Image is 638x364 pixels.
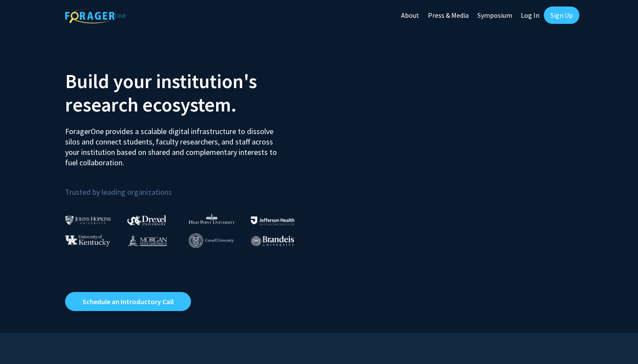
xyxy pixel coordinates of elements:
img: ForagerOne Logo [65,8,126,23]
a: Opens in a new tab [65,292,191,311]
img: Cornell University [189,233,234,248]
img: Thomas Jefferson University [251,216,294,225]
img: Morgan State University [127,235,167,246]
p: ForagerOne provides a scalable digital infrastructure to dissolve silos and connect students, fac... [65,120,283,168]
img: High Point University [189,213,235,224]
a: Sign Up [544,7,579,24]
img: Brandeis University [251,236,294,246]
h2: Build your institution's research ecosystem. [65,69,312,116]
img: Drexel University [127,215,166,225]
img: University of Kentucky [65,235,110,246]
p: Trusted by leading organizations [65,175,312,199]
img: Johns Hopkins University [65,216,111,225]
